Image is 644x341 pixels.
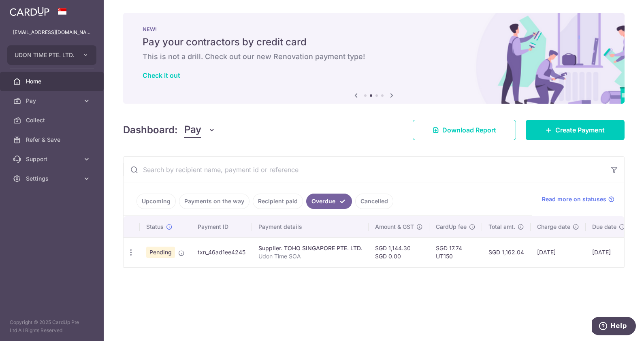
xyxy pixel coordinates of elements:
[482,237,531,267] td: SGD 1,162.04
[26,77,79,85] span: Home
[26,97,79,105] span: Pay
[413,120,516,140] a: Download Report
[7,45,96,65] button: UDON TIME PTE. LTD.
[143,26,605,32] p: NEW!
[123,123,178,137] h4: Dashboard:
[146,223,164,231] span: Status
[537,223,570,231] span: Charge date
[252,216,369,237] th: Payment details
[26,175,79,183] span: Settings
[369,237,429,267] td: SGD 1,144.30 SGD 0.00
[184,122,201,138] span: Pay
[26,155,79,163] span: Support
[123,13,625,104] img: Renovation banner
[253,194,303,209] a: Recipient paid
[143,52,605,62] h6: This is not a drill. Check out our new Renovation payment type!
[555,125,605,135] span: Create Payment
[143,71,180,79] a: Check it out
[10,6,49,16] img: CardUp
[526,120,625,140] a: Create Payment
[26,116,79,124] span: Collect
[592,223,616,231] span: Due date
[306,194,352,209] a: Overdue
[355,194,393,209] a: Cancelled
[191,237,252,267] td: txn_46ad1ee4245
[375,223,414,231] span: Amount & GST
[146,247,175,258] span: Pending
[143,36,605,49] h5: Pay your contractors by credit card
[542,195,614,203] a: Read more on statuses
[542,195,606,203] span: Read more on statuses
[592,317,636,337] iframe: Opens a widget where you can find more information
[442,125,496,135] span: Download Report
[13,28,91,36] p: [EMAIL_ADDRESS][DOMAIN_NAME]
[488,223,515,231] span: Total amt.
[429,237,482,267] td: SGD 17.74 UT150
[258,244,362,252] div: Supplier. TOHO SINGAPORE PTE. LTD.
[124,157,605,183] input: Search by recipient name, payment id or reference
[258,252,362,260] p: Udon Time SOA
[586,237,632,267] td: [DATE]
[15,51,75,59] span: UDON TIME PTE. LTD.
[26,136,79,144] span: Refer & Save
[179,194,249,209] a: Payments on the way
[436,223,467,231] span: CardUp fee
[136,194,176,209] a: Upcoming
[191,216,252,237] th: Payment ID
[531,237,586,267] td: [DATE]
[184,122,215,138] button: Pay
